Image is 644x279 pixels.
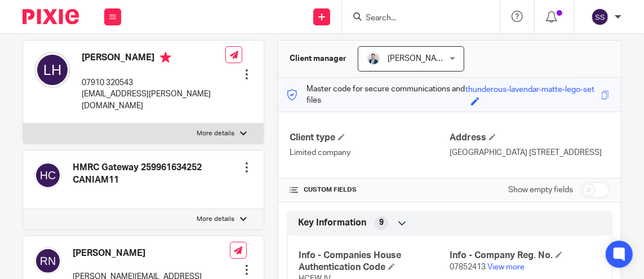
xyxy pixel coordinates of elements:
[82,77,225,88] p: 07910 320543
[82,52,225,66] h4: [PERSON_NAME]
[73,162,241,186] h4: HMRC Gateway 259961634252 CANIAM11
[290,185,450,194] h4: CUSTOM FIELDS
[591,8,609,26] img: svg%3E
[450,132,610,144] h4: Address
[290,132,450,144] h4: Client type
[299,250,450,274] h4: Info - Companies House Authentication Code
[160,52,171,63] i: Primary
[290,147,450,158] p: Limited company
[82,88,225,112] p: [EMAIL_ADDRESS][PERSON_NAME][DOMAIN_NAME]
[73,247,230,259] h4: [PERSON_NAME]
[367,52,380,65] img: LinkedIn%20Profile.jpeg
[34,52,70,88] img: svg%3E
[34,247,61,274] img: svg%3E
[365,14,466,24] input: Search
[487,263,525,271] a: View more
[465,84,594,97] div: thunderous-lavendar-matte-lego-set
[379,217,384,228] span: 9
[290,53,347,64] h3: Client manager
[197,215,234,224] p: More details
[287,83,465,107] p: Master code for secure communications and files
[450,250,601,262] h4: Info - Company Reg. No.
[388,55,450,63] span: [PERSON_NAME]
[298,217,366,229] span: Key Information
[23,9,79,24] img: Pixie
[34,162,61,189] img: svg%3E
[197,129,234,138] p: More details
[450,263,486,271] span: 07852413
[450,147,610,158] p: [GEOGRAPHIC_DATA] [STREET_ADDRESS]
[508,184,573,196] label: Show empty fields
